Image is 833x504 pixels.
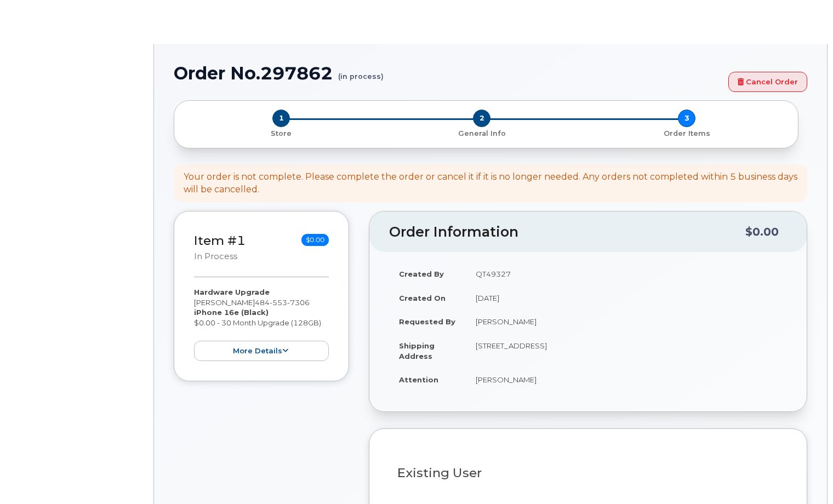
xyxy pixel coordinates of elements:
[384,129,580,139] p: General Info
[338,64,384,81] small: (in process)
[399,270,444,278] strong: Created By
[473,110,490,127] span: 2
[287,298,310,307] span: 7306
[194,288,270,296] strong: Hardware Upgrade
[379,127,584,139] a: 2 General Info
[399,317,455,326] strong: Requested By
[399,375,438,384] strong: Attention
[466,368,787,392] td: [PERSON_NAME]
[728,72,807,92] a: Cancel Order
[466,262,787,286] td: QT49327
[183,127,379,139] a: 1 Store
[194,233,246,248] a: Item #1
[270,298,287,307] span: 553
[397,466,779,480] h3: Existing User
[399,294,446,302] strong: Created On
[389,225,745,240] h2: Order Information
[301,234,329,246] span: $0.00
[194,308,269,317] strong: iPhone 16e (Black)
[194,251,237,261] small: in process
[187,129,375,139] p: Store
[174,64,723,83] h1: Order No.297862
[466,286,787,310] td: [DATE]
[255,298,310,307] span: 484
[466,334,787,368] td: [STREET_ADDRESS]
[194,287,329,361] div: [PERSON_NAME] $0.00 - 30 Month Upgrade (128GB)
[466,310,787,334] td: [PERSON_NAME]
[745,221,779,242] div: $0.00
[399,341,435,360] strong: Shipping Address
[272,110,290,127] span: 1
[194,341,329,361] button: more details
[184,171,797,196] div: Your order is not complete. Please complete the order or cancel it if it is no longer needed. Any...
